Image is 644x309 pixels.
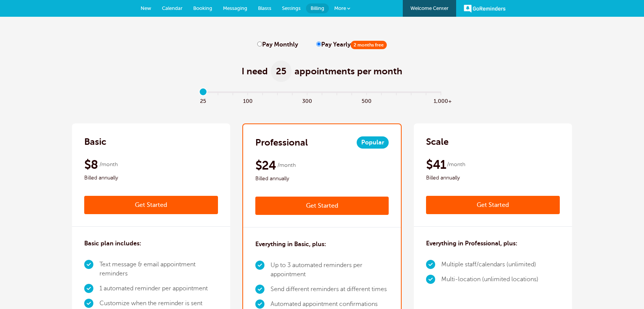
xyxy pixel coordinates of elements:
span: I need [242,65,268,77]
h2: Scale [426,136,449,148]
a: Get Started [426,196,560,214]
a: Get Started [84,196,218,214]
span: Billing [311,5,324,11]
span: Billed annually [84,173,218,183]
span: 25 [196,96,211,105]
label: Pay Monthly [257,41,298,48]
a: Billing [306,3,329,13]
input: Pay Monthly [257,42,262,46]
span: Settings [282,5,301,11]
input: Pay Yearly2 months free [316,42,321,46]
span: 2 months free [351,41,387,49]
span: $41 [426,157,446,172]
li: 1 automated reminder per appointment [99,281,218,296]
li: Multiple staff/calendars (unlimited) [441,257,538,272]
iframe: Resource center [614,279,636,301]
span: Popular [357,136,389,149]
span: Calendar [162,5,183,11]
label: Pay Yearly [316,41,387,48]
span: Booking [193,5,212,11]
h3: Basic plan includes: [84,239,141,248]
a: Get Started [255,197,389,215]
span: $8 [84,157,98,172]
span: Blasts [258,5,271,11]
li: Multi-location (unlimited locations) [441,272,538,287]
span: Messaging [223,5,247,11]
span: 100 [240,96,255,105]
span: appointments per month [295,65,402,77]
li: Text message & email appointment reminders [99,257,218,281]
h3: Everything in Basic, plus: [255,240,326,249]
span: /month [99,160,118,169]
span: More [334,5,346,11]
li: Send different reminders at different times [271,282,389,297]
h2: Basic [84,136,106,148]
span: $24 [255,158,276,173]
span: New [141,5,151,11]
span: 25 [271,61,292,82]
span: Billed annually [426,173,560,183]
h2: Professional [255,136,308,149]
span: /month [447,160,465,169]
span: 300 [300,96,315,105]
span: /month [277,161,296,170]
span: 1,000+ [434,96,449,105]
span: Billed annually [255,174,389,183]
li: Up to 3 automated reminders per appointment [271,258,389,282]
h3: Everything in Professional, plus: [426,239,517,248]
span: 500 [359,96,374,105]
